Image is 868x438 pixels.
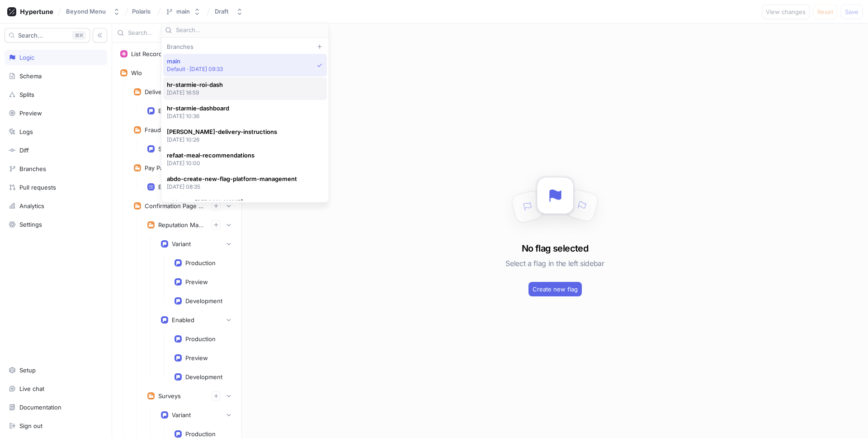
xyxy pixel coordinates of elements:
div: Delivery Instructions [145,88,202,95]
button: Search...K [5,28,90,43]
button: Reset [813,5,837,19]
span: Polaris [132,8,151,14]
button: Beyond Menu [62,4,124,19]
div: Branches [19,165,46,172]
button: Create new flag [528,282,582,296]
input: Search... [176,26,325,35]
div: Development [185,373,222,381]
input: Search... [128,29,220,38]
div: Beyond Menu [66,8,106,15]
div: Production [185,335,216,343]
div: Preview [19,109,42,117]
div: Wlo [131,69,142,76]
h5: Select a flag in the left sidebar [505,255,604,271]
div: Surveys [158,392,181,400]
div: Schema [19,72,42,80]
p: [DATE] 10:36 [167,112,229,120]
h3: No flag selected [522,242,588,255]
div: Setup [19,367,36,374]
div: Analytics [19,202,44,209]
p: [DATE] 10:26 [167,136,277,143]
div: Settings [19,221,42,228]
div: Live chat [19,385,44,392]
div: Branches [163,43,327,50]
div: Draft [215,8,229,15]
div: Confirmation Page Experiments [145,202,204,209]
div: K [72,31,86,40]
button: Draft [211,4,247,19]
button: Save [841,5,863,19]
div: Splits [19,91,34,98]
div: Fraud Prev [145,126,175,133]
div: Enabled [172,316,194,324]
div: Reputation Management [158,221,204,229]
div: Pull requests [19,184,56,191]
p: [DATE] 08:35 [167,183,297,190]
span: Create new flag [533,286,578,292]
div: Sign out [19,422,42,429]
div: Preview [185,278,208,286]
p: [DATE] 10:00 [167,159,255,167]
div: Diff [19,147,29,154]
div: Variant [172,411,191,419]
span: Search... [18,33,43,38]
div: Variant [172,240,191,248]
span: View changes [766,9,806,14]
a: Documentation [5,400,107,415]
div: Logs [19,128,33,135]
span: [PERSON_NAME]-delivery-instructions [167,128,277,136]
span: hr-starmie-dashboard [167,105,229,112]
div: Logic [19,54,34,61]
div: List Recording Enabled [131,50,195,57]
button: main [162,4,204,19]
div: Pay Pal [145,164,165,171]
div: Preview [185,354,208,362]
span: add-new-[PERSON_NAME]-app [167,199,256,206]
p: Default ‧ [DATE] 09:33 [167,65,223,73]
div: Production [185,430,216,438]
div: Documentation [19,404,61,411]
span: refaat-meal-recommendations [167,152,255,159]
div: Production [185,259,216,267]
span: hr-starmie-roi-dash [167,81,223,89]
span: Reset [817,9,833,14]
span: abdo-create-new-flag-platform-management [167,175,297,183]
div: main [176,8,190,15]
div: Development [185,297,222,305]
span: Save [845,9,859,14]
button: View changes [762,5,810,19]
p: [DATE] 16:59 [167,89,223,96]
span: main [167,57,223,65]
